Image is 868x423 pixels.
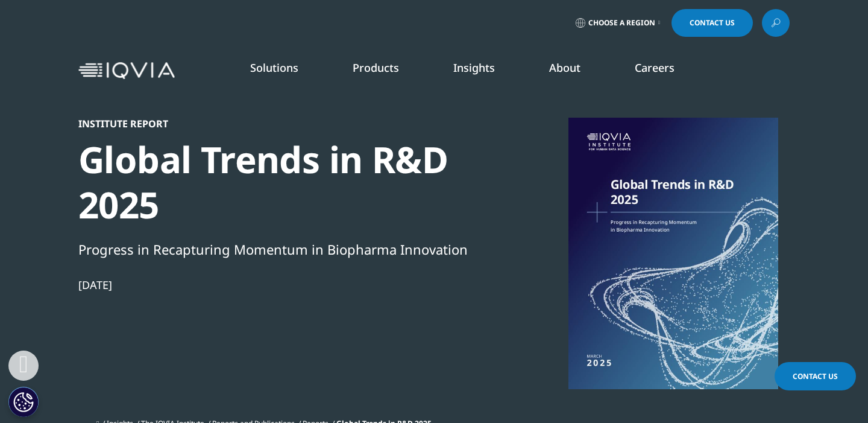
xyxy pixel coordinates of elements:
[78,278,492,292] div: [DATE]
[353,60,399,75] a: Products
[690,19,735,27] span: Contact Us
[588,18,655,28] span: Choose a Region
[453,60,495,75] a: Insights
[78,118,492,130] div: Institute Report
[793,371,838,381] span: Contact Us
[78,239,492,259] div: Progress in Recapturing Momentum in Biopharma Innovation
[78,62,175,80] img: IQVIA Healthcare Information Technology and Pharma Clinical Research Company
[250,60,298,75] a: Solutions
[775,362,856,390] a: Contact Us
[180,42,790,99] nav: Primary
[78,137,492,227] div: Global Trends in R&D 2025
[635,60,675,75] a: Careers
[671,9,753,37] a: Contact Us
[549,60,580,75] a: About
[8,387,39,417] button: Cookies Settings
